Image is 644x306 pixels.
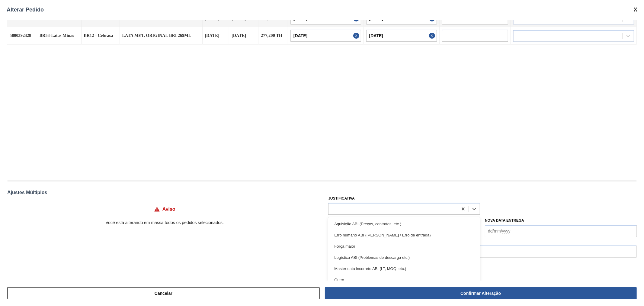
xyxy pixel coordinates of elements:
div: Ajustes Múltiplos [7,190,637,195]
button: Close [429,30,437,42]
span: Alterar Pedido [7,7,44,13]
label: Nova Data Entrega [485,218,524,223]
td: [DATE] [229,27,258,44]
td: LATA MET. ORIGINAL BRI 269ML [120,27,203,44]
div: Erro humano ABI ([PERSON_NAME] / Erro de entrada) [328,229,480,241]
td: BR12 - Cebrasa [82,27,120,44]
div: Força maior [328,241,480,252]
td: 277,200 TH [258,27,288,44]
button: Confirmar Alteração [325,287,637,299]
input: dd/mm/yyyy [290,30,361,42]
td: [DATE] [203,27,229,44]
div: Outro [328,274,480,285]
label: Observação [328,237,637,246]
div: Aquisição ABI (Preços, contratos, etc.) [328,218,480,229]
h4: Aviso [162,207,175,212]
button: Close [353,30,361,42]
input: dd/mm/yyyy [485,225,637,237]
div: Master data incorreto ABI (LT, MOQ, etc.) [328,263,480,274]
td: BR53-Latas Minas [37,27,82,44]
button: Cancelar [7,287,320,299]
input: dd/mm/yyyy [366,30,437,42]
label: Justificativa [328,196,355,200]
div: Logística ABI (Problemas de descarga etc.) [328,252,480,263]
td: 5800392428 [7,27,37,44]
p: Você está alterando em massa todos os pedidos selecionados. [7,220,322,225]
